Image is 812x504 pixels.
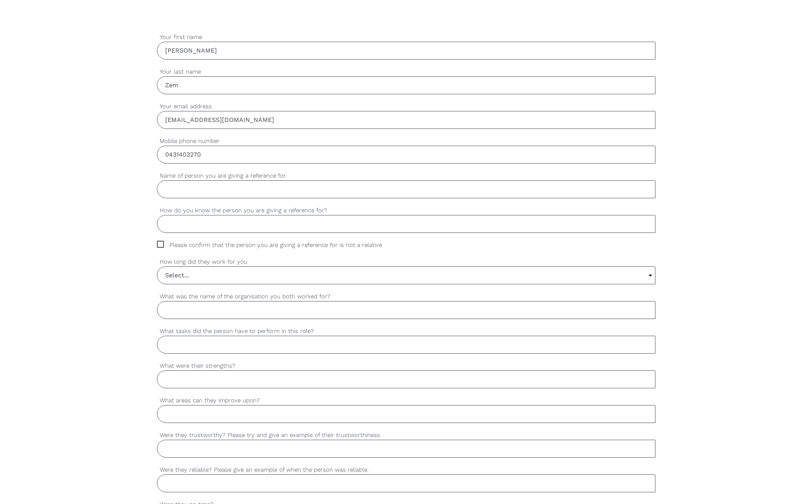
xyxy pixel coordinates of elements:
[157,396,655,405] label: What areas can they improve upon?
[157,431,655,440] label: Were they trustworthy? Please try and give an example of their trustworthiness
[157,206,655,215] label: How do you know the person you are giving a reference for?
[157,137,655,146] label: Mobile phone number
[157,102,655,111] label: Your email address
[157,33,655,42] label: Your first name
[157,241,397,250] span: Please confirm that the person you are giving a reference for is not a relative
[157,327,655,336] label: What tasks did the person have to perform in this role?
[157,67,655,76] label: Your last name
[157,465,655,474] label: Were they reliable? Please give an example of when the person was reliable.
[157,171,655,180] label: Name of person you are giving a reference for
[157,361,655,370] label: What were their strengths?
[157,257,655,266] label: How long did they work for you
[157,292,655,301] label: What was the name of the organisation you both worked for?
